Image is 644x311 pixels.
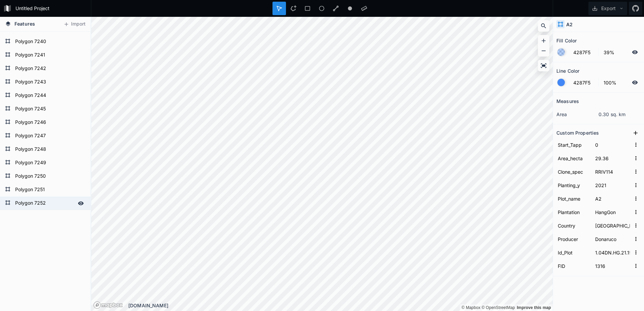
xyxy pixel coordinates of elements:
dd: 0.30 sq. km [599,111,641,118]
input: Name [556,234,590,244]
h4: A2 [566,21,573,28]
input: Name [556,167,590,177]
button: Import [60,19,89,30]
input: Empty [594,220,631,231]
input: Name [556,194,590,204]
a: Mapbox [461,305,480,310]
input: Empty [594,194,631,204]
h2: Fill Color [556,35,577,46]
input: Empty [594,153,631,163]
input: Empty [594,207,631,217]
input: Empty [594,234,631,244]
dt: area [556,111,599,118]
input: Empty [594,167,631,177]
input: Name [556,153,590,163]
input: Name [556,180,590,190]
input: Name [556,207,590,217]
a: Map feedback [517,305,551,310]
input: Name [556,220,590,231]
h2: Measures [556,96,579,106]
button: Export [588,2,627,15]
input: Name [556,261,590,271]
span: Features [14,20,35,27]
div: [DOMAIN_NAME] [128,302,553,309]
h2: Custom Properties [556,128,599,138]
input: Empty [594,247,631,257]
a: Mapbox logo [93,301,123,309]
a: OpenStreetMap [482,305,515,310]
input: Name [556,247,590,257]
h2: Line Color [556,66,579,76]
input: Empty [594,261,631,271]
input: Name [556,140,590,150]
input: Empty [594,140,631,150]
input: Empty [594,180,631,190]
